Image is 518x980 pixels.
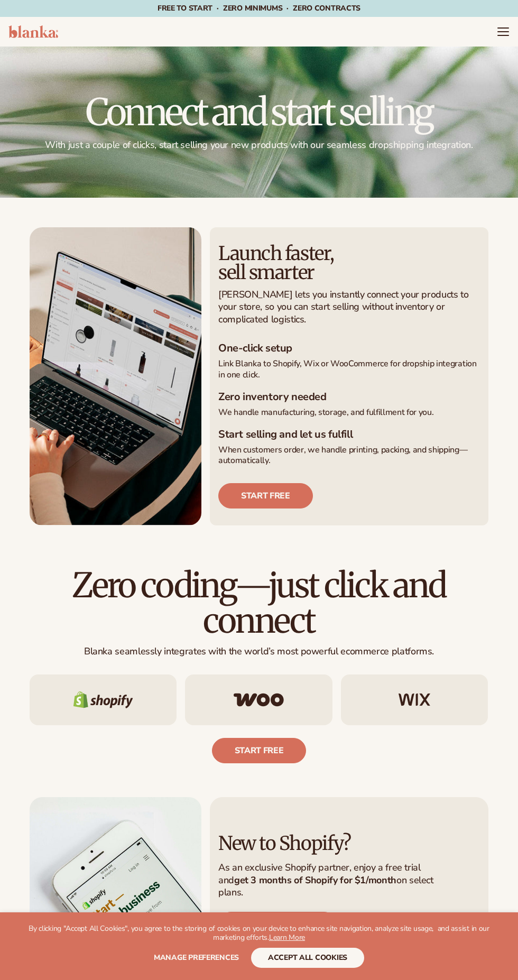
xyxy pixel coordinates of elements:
span: Free to start · ZERO minimums · ZERO contracts [158,3,360,13]
summary: Menu [497,25,510,38]
h2: New to Shopify? [218,834,350,853]
img: Shopify logo. [73,691,133,708]
h3: Start selling and let us fulfill [218,429,480,440]
img: Wix logo. [399,694,430,706]
h2: Launch faster, sell smarter [218,244,480,282]
p: [PERSON_NAME] lets you instantly connect your products to your store, so you can start selling wi... [218,289,480,326]
h3: Zero inventory needed [218,391,480,403]
p: As an exclusive Shopify partner, enjoy a free trial and on select plans. [218,862,448,899]
button: Manage preferences [154,948,239,968]
p: We handle manufacturing, storage, and fulfillment for you. [218,407,480,418]
h1: Connect and start selling [30,94,488,131]
img: Woo commerce logo. [234,693,284,707]
a: Start free [218,483,313,509]
p: Blanka seamlessly integrates with the world’s most powerful ecommerce platforms. [30,645,488,658]
strong: get 3 months of Shopify for $1/month [234,874,396,886]
p: When customers order, we handle printing, packing, and shipping—automatically. [218,445,480,467]
p: By clicking "Accept All Cookies", you agree to the storing of cookies on your device to enhance s... [21,924,497,942]
button: accept all cookies [251,948,364,968]
a: Start free [212,738,307,763]
a: Learn More [269,932,305,942]
img: Female scrolling laptop on couch. [30,227,201,525]
span: Manage preferences [154,953,239,963]
p: Link Blanka to Shopify, Wix or WooCommerce for dropship integration in one click. [218,358,480,381]
h3: One-click setup [218,343,480,354]
img: Shopify login screen on phone. [30,797,201,974]
img: logo [8,25,58,38]
h2: Zero coding—just click and connect [30,568,488,639]
a: get a free trial [218,912,337,937]
p: With just a couple of clicks, start selling your new products with our seamless dropshipping inte... [30,139,488,151]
